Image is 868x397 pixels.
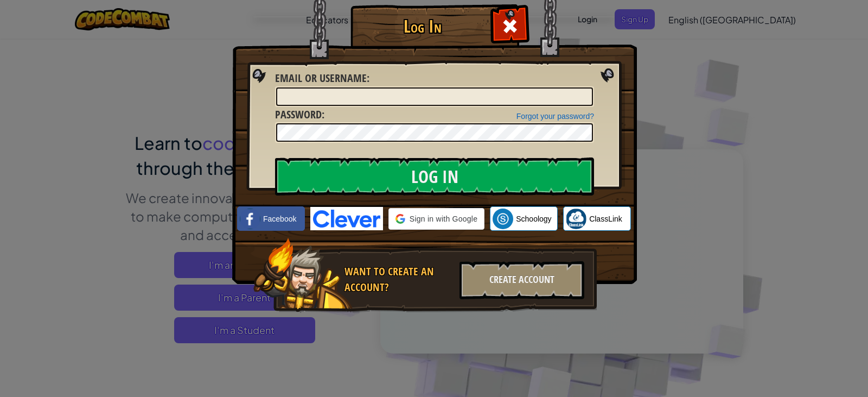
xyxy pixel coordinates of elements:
span: Password [275,107,322,122]
h1: Log In [353,17,492,36]
img: schoology.png [493,209,513,229]
img: clever-logo-blue.png [310,207,383,230]
span: ClassLink [589,213,622,224]
img: facebook_small.png [240,209,260,229]
span: Schoology [516,213,551,224]
label: : [275,71,369,86]
div: Sign in with Google [388,208,484,230]
span: Sign in with Google [410,213,477,224]
label: : [275,107,324,123]
a: Forgot your password? [516,112,594,121]
div: Want to create an account? [344,264,453,295]
span: Facebook [263,213,296,224]
div: Create Account [459,261,584,299]
span: Email or Username [275,71,367,85]
img: classlink-logo-small.png [566,209,586,229]
input: Log In [275,157,594,196]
